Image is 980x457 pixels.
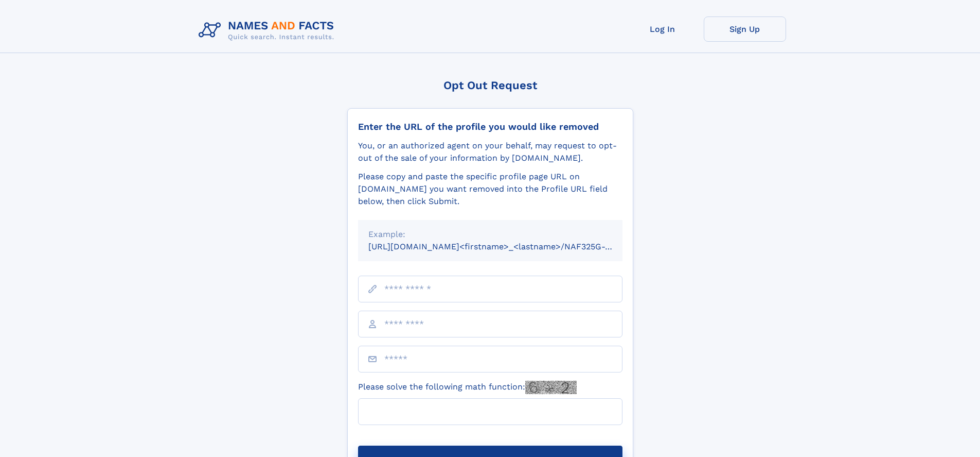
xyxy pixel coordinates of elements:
[358,171,622,208] div: Please copy and paste the specific profile page URL on [DOMAIN_NAME] you want removed into the Pr...
[704,16,786,42] a: Sign Up
[358,140,622,164] div: You, or an authorized agent on your behalf, may request to opt-out of the sale of your informatio...
[358,381,577,394] label: Please solve the following math function:
[358,121,622,132] div: Enter the URL of the profile you would like removed
[194,16,343,44] img: Logo Names and Facts
[347,79,633,92] div: Opt Out Request
[621,16,704,42] a: Log In
[368,242,642,251] small: [URL][DOMAIN_NAME]<firstname>_<lastname>/NAF325G-xxxxxxxx
[368,228,612,241] div: Example:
